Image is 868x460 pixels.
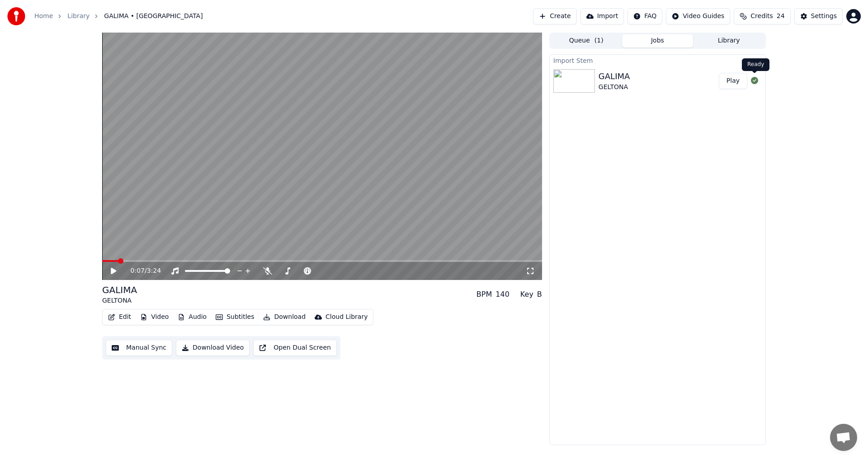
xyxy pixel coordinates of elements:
[212,311,258,323] button: Subtitles
[147,266,161,275] span: 3:24
[666,8,730,24] button: Video Guides
[476,289,492,300] div: BPM
[67,12,90,21] a: Library
[104,311,135,323] button: Edit
[253,340,337,356] button: Open Dual Screen
[550,55,765,66] div: Import Stem
[537,289,542,300] div: B
[580,8,624,24] button: Import
[734,8,790,24] button: Credits24
[34,12,203,21] nav: breadcrumb
[777,12,785,21] span: 24
[594,36,604,45] span: ( 1 )
[627,8,662,24] button: FAQ
[495,289,509,300] div: 140
[794,8,843,24] button: Settings
[622,34,693,47] button: Jobs
[102,296,137,305] div: GELTONA
[7,7,25,25] img: youka
[106,340,172,356] button: Manual Sync
[520,289,533,300] div: Key
[599,83,630,92] div: GELTONA
[34,12,53,21] a: Home
[131,266,145,275] span: 0:07
[104,12,203,21] span: GALIMA • [GEOGRAPHIC_DATA]
[259,311,309,323] button: Download
[742,58,769,71] div: Ready
[750,12,773,21] span: Credits
[131,266,152,275] div: /
[811,12,837,21] div: Settings
[325,313,368,322] div: Cloud Library
[533,8,577,24] button: Create
[599,70,630,83] div: GALIMA
[174,311,210,323] button: Audio
[176,340,250,356] button: Download Video
[830,424,857,451] div: Open chat
[719,73,747,89] button: Play
[551,34,622,47] button: Queue
[102,284,137,296] div: GALIMA
[137,311,172,323] button: Video
[693,34,764,47] button: Library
